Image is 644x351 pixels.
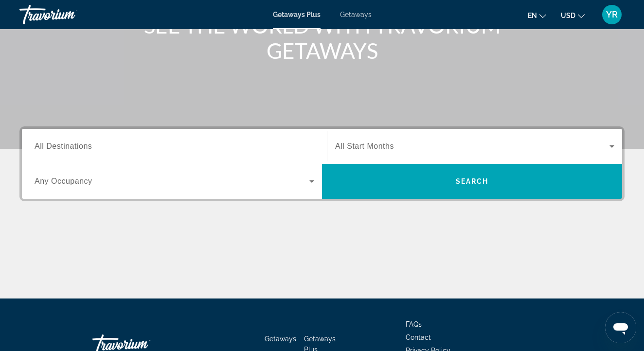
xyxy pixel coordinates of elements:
a: FAQs [406,320,422,328]
span: All Destinations [35,142,92,150]
a: Contact [406,333,431,341]
a: Getaways [265,335,296,343]
span: All Start Months [335,142,394,150]
button: Search [322,164,622,199]
button: Change language [528,8,546,22]
div: Search widget [22,129,622,199]
button: Change currency [561,8,585,22]
span: Any Occupancy [35,177,92,185]
span: en [528,12,537,19]
span: YR [606,10,618,19]
a: Travorium [19,2,117,27]
span: USD [561,12,575,19]
iframe: Button to launch messaging window [605,312,636,343]
h1: SEE THE WORLD WITH TRAVORIUM GETAWAYS [140,13,504,63]
a: Getaways Plus [273,11,321,18]
button: User Menu [599,4,625,25]
span: Search [456,177,489,185]
a: Getaways [340,11,372,18]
